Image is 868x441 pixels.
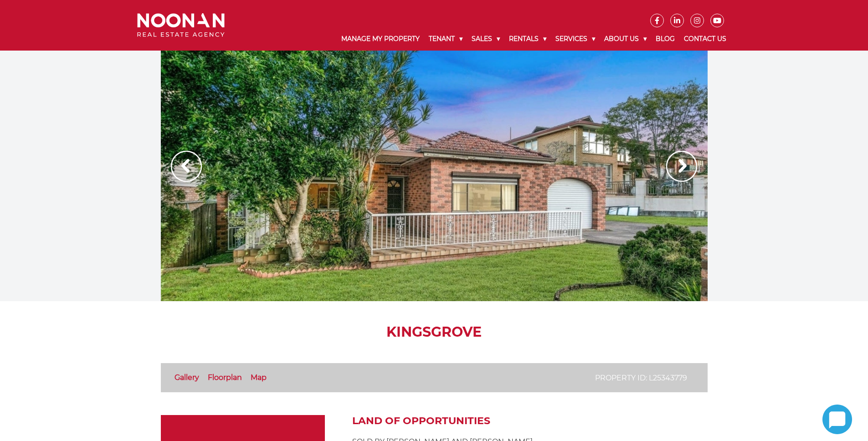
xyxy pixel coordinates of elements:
[467,27,504,51] a: Sales
[600,27,651,51] a: About Us
[208,373,242,382] a: Floorplan
[175,373,199,382] a: Gallery
[595,372,687,384] p: Property ID: L25343779
[337,27,424,51] a: Manage My Property
[352,415,708,427] h2: Land of Opportunities
[666,151,697,182] img: Arrow slider
[551,27,600,51] a: Services
[504,27,551,51] a: Rentals
[251,373,267,382] a: Map
[679,27,731,51] a: Contact Us
[161,324,708,340] h1: KINGSGROVE
[424,27,467,51] a: Tenant
[171,151,202,182] img: Arrow slider
[651,27,679,51] a: Blog
[137,13,225,37] img: Noonan Real Estate Agency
